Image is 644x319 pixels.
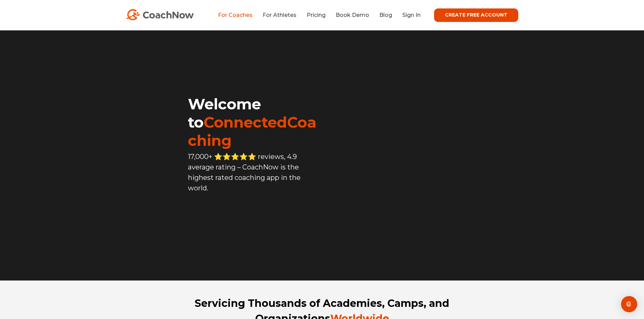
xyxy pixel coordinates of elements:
a: Sign In [402,12,421,18]
a: Blog [379,12,392,18]
div: Open Intercom Messenger [621,296,637,312]
span: ConnectedCoaching [188,113,316,150]
a: Book Demo [336,12,369,18]
span: 17,000+ ⭐️⭐️⭐️⭐️⭐️ reviews, 4.9 average rating – CoachNow is the highest rated coaching app in th... [188,153,301,192]
h1: Welcome to [188,95,322,150]
img: CoachNow Logo [126,9,194,20]
a: CREATE FREE ACCOUNT [434,8,518,22]
iframe: Embedded CTA [188,208,322,228]
a: Pricing [307,12,326,18]
a: For Coaches [218,12,253,18]
a: For Athletes [263,12,296,18]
